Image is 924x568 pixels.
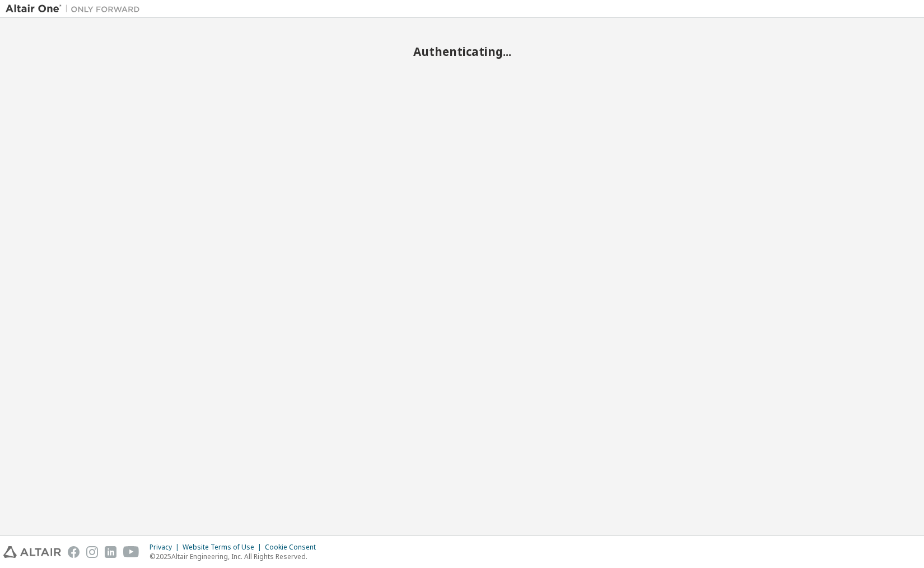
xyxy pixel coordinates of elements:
[86,546,98,558] img: instagram.svg
[6,44,918,59] h2: Authenticating...
[6,3,146,15] img: Altair One
[183,543,265,552] div: Website Terms of Use
[68,546,80,558] img: facebook.svg
[150,543,183,552] div: Privacy
[105,546,116,558] img: linkedin.svg
[123,546,139,558] img: youtube.svg
[150,552,323,561] p: © 2025 Altair Engineering, Inc. All Rights Reserved.
[3,546,61,558] img: altair_logo.svg
[265,543,323,552] div: Cookie Consent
